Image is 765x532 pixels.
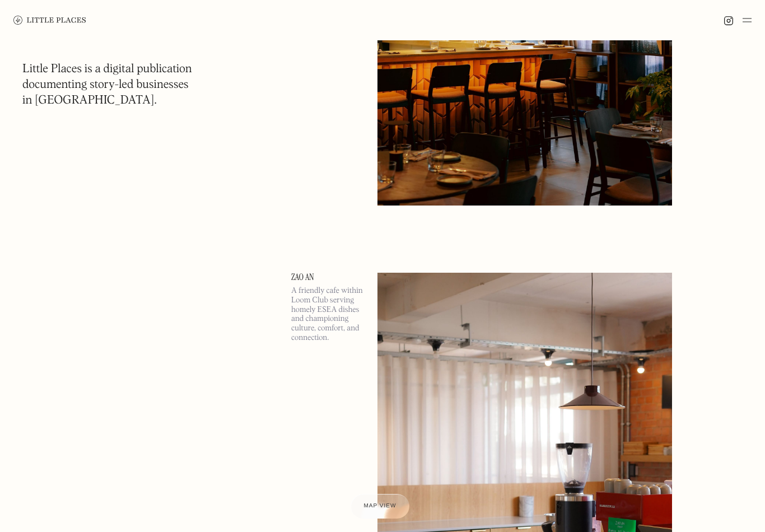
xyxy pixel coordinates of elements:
a: Map view [351,494,410,519]
h1: Little Places is a digital publication documenting story-led businesses in [GEOGRAPHIC_DATA]. [22,62,192,109]
p: A friendly cafe within Loom Club serving homely ESEA dishes and championing culture, comfort, and... [291,286,364,343]
span: Map view [364,503,397,509]
a: Zao An [291,273,364,282]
